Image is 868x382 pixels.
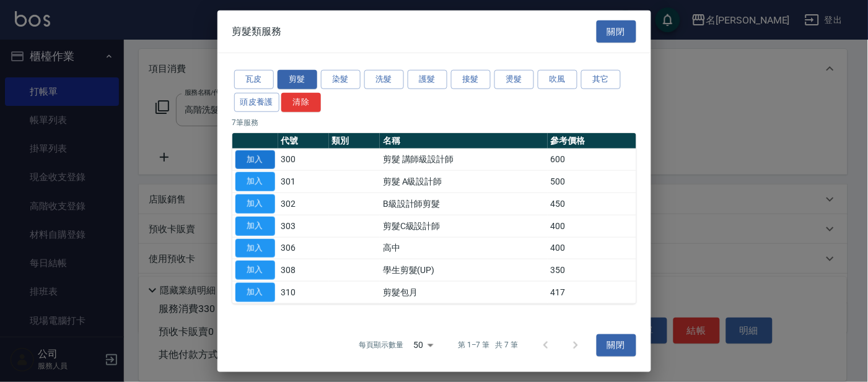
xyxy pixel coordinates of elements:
th: 代號 [278,132,329,149]
td: 301 [278,171,329,193]
td: 308 [278,259,329,282]
td: 310 [278,281,329,303]
button: 加入 [235,238,275,258]
span: 剪髮類服務 [232,25,282,38]
button: 加入 [235,150,275,169]
button: 頭皮養護 [234,93,280,112]
th: 類別 [329,132,380,149]
button: 染髮 [321,70,361,89]
td: 400 [548,237,636,259]
td: 302 [278,193,329,215]
td: 303 [278,215,329,237]
button: 接髮 [451,70,491,89]
td: 400 [548,215,636,237]
button: 加入 [235,172,275,191]
td: 剪髮包月 [380,281,547,303]
td: 剪髮 A級設計師 [380,171,547,193]
div: 50 [408,329,438,362]
td: 306 [278,237,329,259]
td: 600 [548,149,636,171]
td: 417 [548,281,636,303]
button: 加入 [235,217,275,236]
td: 剪髮 講師級設計師 [380,149,547,171]
p: 每頁顯示數量 [359,340,403,351]
button: 關閉 [597,20,636,43]
button: 加入 [235,261,275,280]
button: 加入 [235,283,275,302]
button: 加入 [235,194,275,214]
td: B級設計師剪髮 [380,193,547,215]
button: 清除 [281,93,321,112]
td: 300 [278,149,329,171]
td: 500 [548,171,636,193]
button: 其它 [581,70,621,89]
button: 吹風 [538,70,577,89]
td: 高中 [380,237,547,259]
button: 剪髮 [278,70,317,89]
th: 名稱 [380,132,547,149]
p: 7 筆服務 [232,116,636,128]
td: 剪髮C級設計師 [380,215,547,237]
button: 護髮 [408,70,447,89]
p: 第 1–7 筆 共 7 筆 [458,340,518,351]
td: 450 [548,193,636,215]
td: 350 [548,259,636,282]
button: 洗髮 [364,70,404,89]
th: 參考價格 [548,132,636,149]
button: 關閉 [597,334,636,357]
td: 學生剪髮(UP) [380,259,547,282]
button: 瓦皮 [234,70,274,89]
button: 燙髮 [494,70,534,89]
